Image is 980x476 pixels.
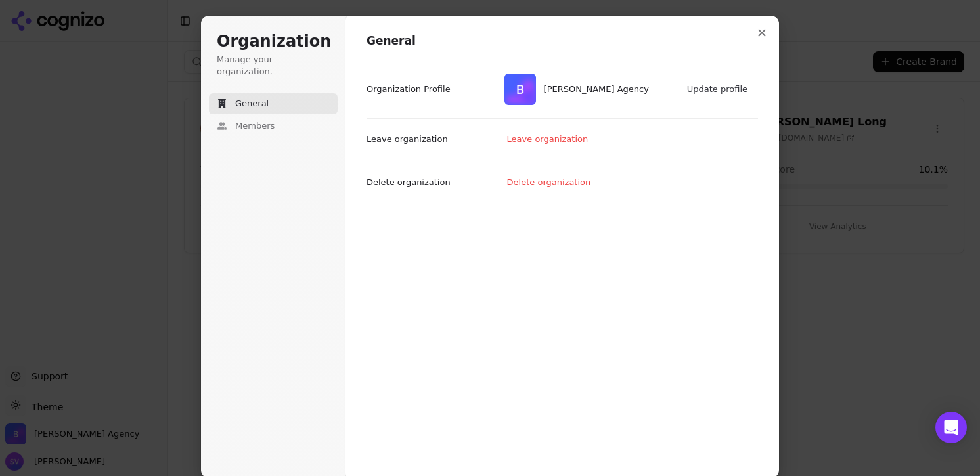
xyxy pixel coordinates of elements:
[504,74,536,105] img: Bob Agency
[750,21,774,45] button: Close modal
[235,120,275,132] span: Members
[235,98,269,110] span: General
[544,83,649,95] span: Bob Agency
[367,177,451,188] p: Delete organization
[209,93,338,114] button: General
[367,33,758,49] h1: General
[217,32,330,53] h1: Organization
[367,133,448,145] p: Leave organization
[367,83,451,95] p: Organization Profile
[501,173,599,192] button: Delete organization
[209,116,338,137] button: Members
[217,54,330,77] p: Manage your organization.
[680,79,755,99] button: Update profile
[501,129,596,149] button: Leave organization
[935,412,967,443] div: Open Intercom Messenger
